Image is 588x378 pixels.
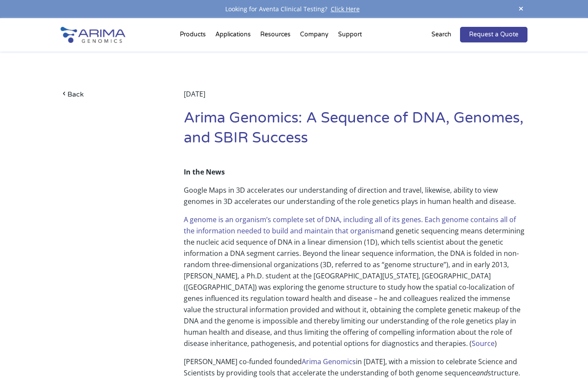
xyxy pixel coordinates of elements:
a: A genome is an organism’s complete set of DNA, including all of its genes. Each genome contains a... [184,215,516,236]
h1: Arima Genomics: A Sequence of DNA, Genomes, and SBIR Success [184,108,527,155]
div: Looking for Aventa Clinical Testing? [61,3,527,15]
p: Search [431,29,451,40]
a: Source [472,339,495,348]
p: Google Maps in 3D accelerates our understanding of direction and travel, likewise, ability to vie... [184,184,527,214]
em: and [476,368,488,378]
strong: In the News [184,167,225,177]
a: Back [61,88,158,100]
p: and genetic sequencing means determining the nucleic acid sequence of DNA in a linear dimension (... [184,214,527,356]
img: Arima-Genomics-logo [61,27,125,43]
a: Arima Genomics [302,357,356,366]
a: Request a Quote [460,27,527,42]
a: Click Here [327,5,363,13]
div: [DATE] [184,88,527,108]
